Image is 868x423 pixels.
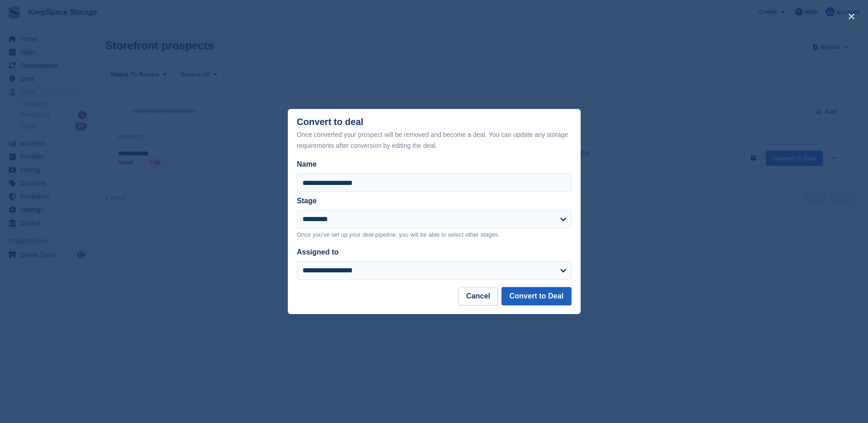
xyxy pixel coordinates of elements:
button: close [844,9,859,24]
div: Convert to deal [297,117,571,151]
button: Cancel [458,287,498,305]
label: Assigned to [297,248,339,256]
div: Once converted your prospect will be removed and become a deal. You can update any storage requir... [297,129,571,151]
p: Once you've set up your deal pipeline, you will be able to select other stages. [297,230,571,239]
button: Convert to Deal [501,287,571,305]
label: Name [297,159,571,170]
label: Stage [297,197,317,205]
